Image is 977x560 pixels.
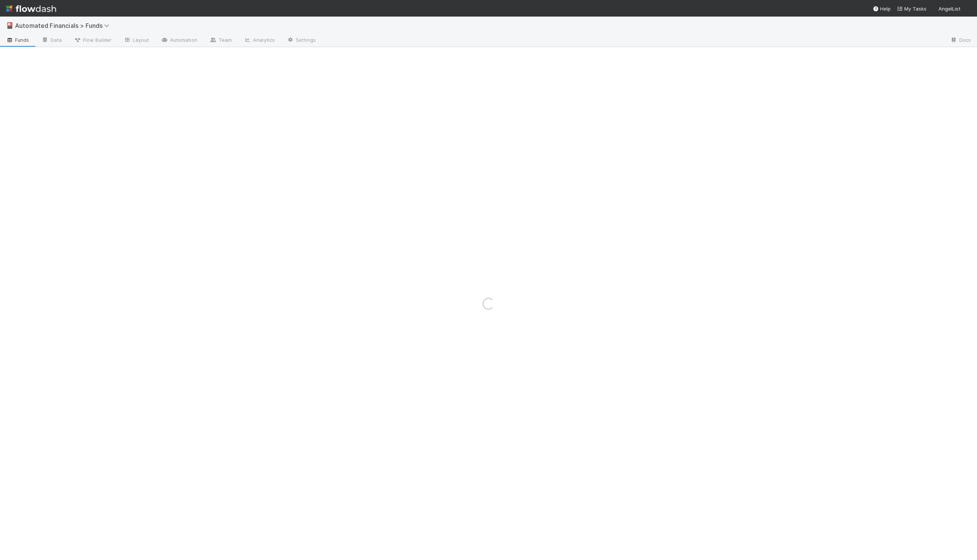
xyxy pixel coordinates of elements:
a: Docs [944,35,977,47]
div: Help [873,5,891,12]
span: My Tasks [897,6,926,12]
a: Flow Builder [68,35,118,47]
img: avatar_17610dbf-fae2-46fa-90b6-017e9223b3c9.png [963,5,971,13]
img: logo-inverted-e16ddd16eac7371096b0.svg [6,2,56,15]
a: Data [35,35,68,47]
span: Automated Financials > Funds [15,22,113,29]
a: Team [204,35,238,47]
span: Flow Builder [74,36,112,44]
a: Automation [155,35,204,47]
a: Layout [118,35,155,47]
a: My Tasks [897,5,926,12]
span: Funds [6,36,29,44]
span: AngelList [939,6,960,12]
span: 🎴 [6,22,14,29]
a: Analytics [238,35,281,47]
a: Settings [281,35,322,47]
